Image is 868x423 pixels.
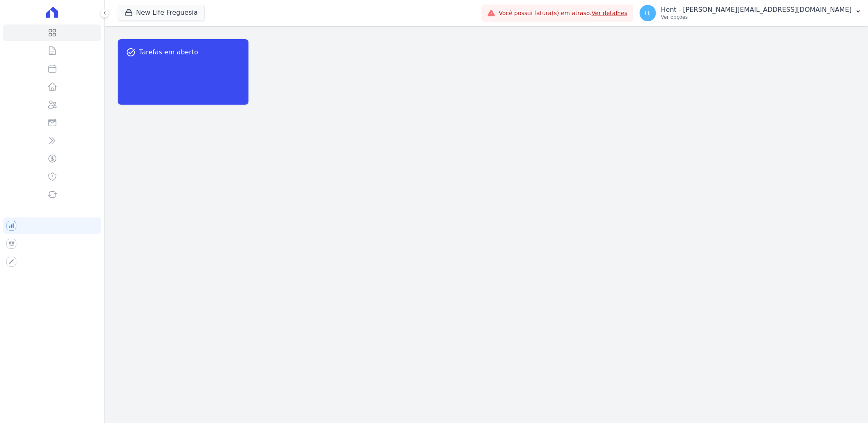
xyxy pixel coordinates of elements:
button: Hj Hent - [PERSON_NAME][EMAIL_ADDRESS][DOMAIN_NAME] Ver opções [633,2,868,25]
span: task_alt [126,47,136,57]
p: Ver opções [661,14,852,20]
p: Hent - [PERSON_NAME][EMAIL_ADDRESS][DOMAIN_NAME] [661,6,852,14]
span: Você possui fatura(s) em atraso. [499,9,627,18]
span: Hj [645,10,651,16]
span: Tarefas em aberto [139,47,198,57]
a: Ver detalhes [592,10,628,16]
button: New Life Freguesia [118,5,205,20]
